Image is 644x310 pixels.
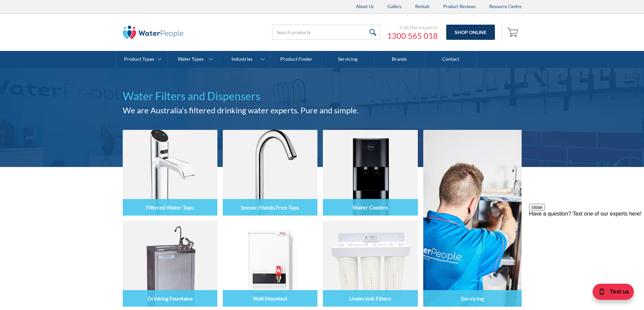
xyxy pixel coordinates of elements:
a: Servicing [322,51,374,68]
img: Filtered Water Taps [123,130,217,216]
a: Servicing [423,130,522,307]
a: Shop Online [446,25,495,40]
div: Product Types [124,56,154,62]
img: Drinking Fountains [123,221,217,307]
img: Water Coolers [323,130,418,216]
a: Product Finder [271,51,322,68]
iframe: podium webchat widget prompt [529,204,644,285]
img: Wall Mounted [223,221,317,307]
input: Search products [272,25,380,40]
h4: Drinking Fountains [147,295,193,302]
div: Industries [232,56,253,62]
h4: Wall Mounted [253,295,287,302]
h4: Sensor/Hands Free Taps [241,204,299,210]
a: 1300 565 018 [387,31,438,41]
img: The Water People [123,26,184,39]
h4: Filtered Water Taps [146,204,194,210]
a: Brands [374,51,425,68]
a: Open empty cart [505,24,522,40]
iframe: podium webchat widget bubble [590,276,644,310]
img: Undersink Filters [323,221,418,307]
h4: Servicing [461,295,484,302]
a: Industries [219,51,270,68]
a: Product Types [116,51,167,68]
div: Water Types [178,56,204,62]
a: Contact [425,51,477,68]
img: shopping cart [507,27,520,37]
div: Call the experts [387,24,438,31]
h4: Water Coolers [353,204,388,210]
img: Sensor/Hands Free Taps [223,130,317,216]
h4: Undersink Filters [349,295,391,302]
a: Water Types [168,51,219,68]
